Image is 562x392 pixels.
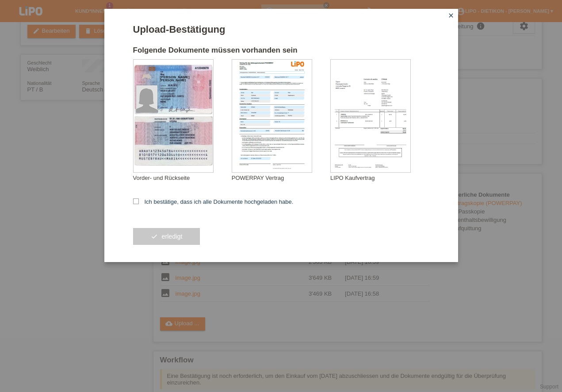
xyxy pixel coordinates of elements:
h2: Folgende Dokumente müssen vorhanden sein [133,46,429,59]
img: 39073_print.png [291,61,304,67]
div: POWERPAY Vertrag [232,175,330,181]
div: [PERSON_NAME] [160,75,204,79]
h1: Upload-Bestätigung [133,24,429,35]
label: Ich bestätige, dass ich alle Dokumente hochgeladen habe. [133,198,294,205]
button: check erledigt [133,228,200,245]
img: upload_document_confirmation_type_receipt_generic.png [331,60,410,172]
div: [PERSON_NAME] [160,79,204,82]
span: erledigt [161,233,182,240]
i: check [151,233,158,240]
div: LIPO Kaufvertrag [330,175,429,181]
img: upload_document_confirmation_type_contract_kkg_whitelabel.png [232,60,312,172]
img: upload_document_confirmation_type_id_foreign_empty.png [134,60,213,172]
i: close [447,12,455,19]
img: foreign_id_photo_female.png [136,85,157,113]
div: Vorder- und Rückseite [133,175,232,181]
a: close [445,11,457,21]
